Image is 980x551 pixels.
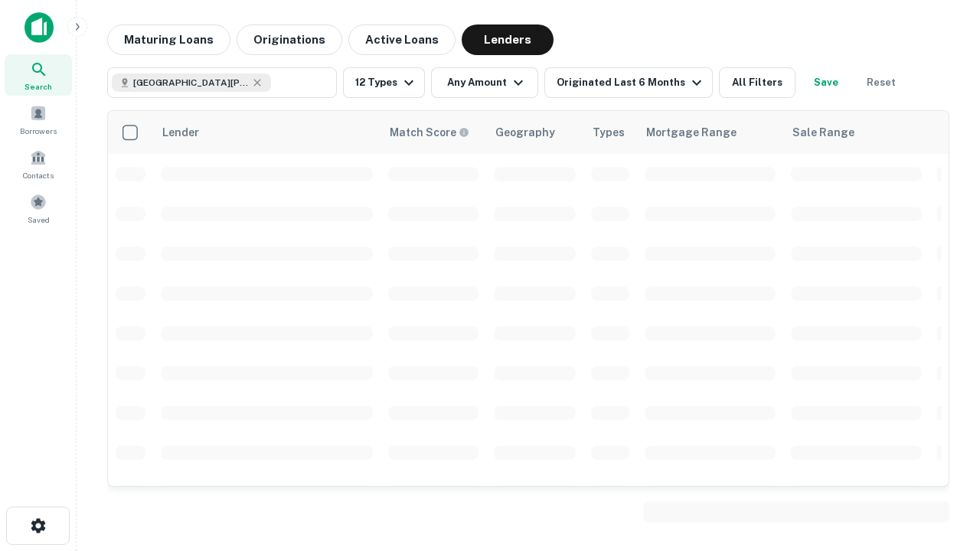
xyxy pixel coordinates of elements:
button: Originated Last 6 Months [544,67,713,98]
th: Capitalize uses an advanced AI algorithm to match your search with the best lender. The match sco... [381,111,486,154]
div: Lender [162,123,199,142]
h6: Match Score [390,124,466,141]
button: Active Loans [348,24,456,55]
button: Any Amount [431,67,538,98]
div: Capitalize uses an advanced AI algorithm to match your search with the best lender. The match sco... [390,124,469,141]
span: Search [24,80,52,93]
a: Borrowers [5,99,72,140]
a: Saved [5,187,72,229]
th: Geography [486,111,583,154]
img: capitalize-icon.png [24,12,54,43]
span: Contacts [23,169,54,181]
button: 12 Types [343,67,425,98]
div: Sale Range [792,123,854,142]
iframe: Chat Widget [903,429,980,502]
th: Sale Range [783,111,929,154]
button: All Filters [719,67,795,98]
button: Maturing Loans [107,24,230,55]
a: Contacts [5,143,72,184]
th: Mortgage Range [637,111,783,154]
span: Borrowers [20,125,57,137]
th: Lender [153,111,381,154]
div: Mortgage Range [646,123,737,142]
button: Originations [237,24,342,55]
button: Save your search to get updates of matches that match your search criteria. [802,67,851,98]
div: Geography [495,123,555,142]
div: Originated Last 6 Months [557,73,706,92]
div: Types [593,123,625,142]
th: Types [583,111,637,154]
button: Reset [857,67,906,98]
a: Search [5,54,72,96]
button: Lenders [462,24,554,55]
span: Saved [28,214,50,226]
span: [GEOGRAPHIC_DATA][PERSON_NAME], [GEOGRAPHIC_DATA], [GEOGRAPHIC_DATA] [133,76,248,90]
